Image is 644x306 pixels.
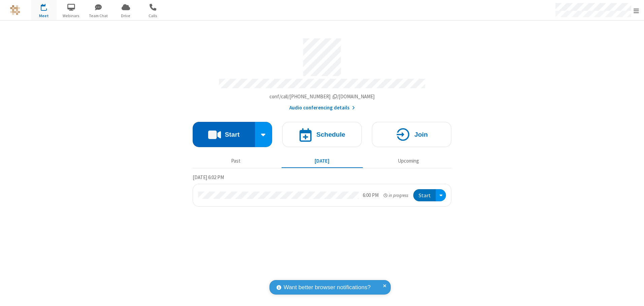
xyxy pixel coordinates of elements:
[413,189,436,202] button: Start
[282,155,363,167] button: [DATE]
[372,122,451,147] button: Join
[289,104,355,112] button: Audio conferencing details
[284,283,371,292] span: Want better browser notifications?
[193,173,451,207] section: Today's Meetings
[45,4,50,9] div: 1
[363,192,379,199] div: 6:00 PM
[368,155,449,167] button: Upcoming
[113,13,138,19] span: Drive
[225,131,239,138] h4: Start
[86,13,111,19] span: Team Chat
[269,93,375,100] span: Copy my meeting room link
[10,5,20,15] img: QA Selenium DO NOT DELETE OR CHANGE
[436,189,446,202] div: Open menu
[140,13,166,19] span: Calls
[282,122,362,147] button: Schedule
[193,174,224,180] span: [DATE] 6:02 PM
[193,33,451,112] section: Account details
[195,155,277,167] button: Past
[59,13,84,19] span: Webinars
[193,122,255,147] button: Start
[316,131,345,138] h4: Schedule
[31,13,57,19] span: Meet
[414,131,428,138] h4: Join
[255,122,272,147] div: Start conference options
[269,93,375,101] button: Copy my meeting room linkCopy my meeting room link
[384,192,408,199] em: in progress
